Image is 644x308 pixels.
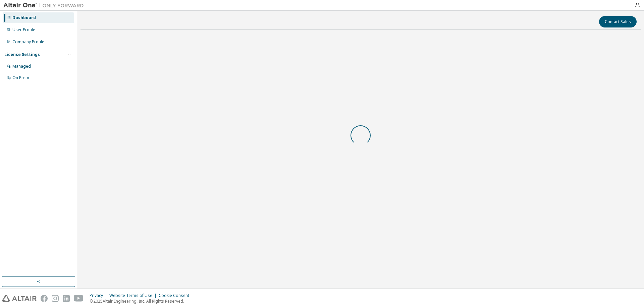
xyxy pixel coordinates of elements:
div: Dashboard [12,15,36,20]
img: altair_logo.svg [2,295,37,302]
img: instagram.svg [52,295,59,302]
div: Privacy [90,293,109,298]
img: Altair One [3,2,87,9]
div: Cookie Consent [159,293,193,298]
div: On Prem [12,75,29,80]
div: Website Terms of Use [109,293,159,298]
div: Company Profile [12,39,44,45]
button: Contact Sales [599,16,637,27]
div: Managed [12,64,31,69]
div: License Settings [4,52,40,57]
div: User Profile [12,27,35,33]
img: linkedin.svg [63,295,70,302]
img: facebook.svg [41,295,48,302]
img: youtube.svg [74,295,84,302]
p: © 2025 Altair Engineering, Inc. All Rights Reserved. [90,298,193,304]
